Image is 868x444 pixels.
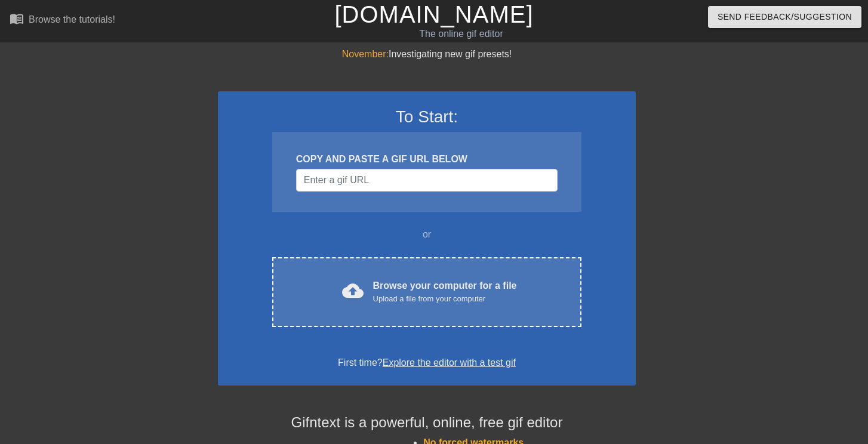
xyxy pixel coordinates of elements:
[373,279,517,305] div: Browse your computer for a file
[233,107,620,127] h3: To Start:
[383,357,516,368] a: Explore the editor with a test gif
[708,6,861,28] button: Send Feedback/Suggestion
[249,227,605,242] div: or
[233,356,620,370] div: First time?
[296,27,627,41] div: The online gif editor
[334,1,533,27] a: [DOMAIN_NAME]
[29,14,115,24] div: Browse the tutorials!
[373,293,517,305] div: Upload a file from your computer
[296,152,558,166] div: COPY AND PASTE A GIF URL BELOW
[718,10,852,24] span: Send Feedback/Suggestion
[10,11,24,26] span: menu_book
[218,47,636,61] div: Investigating new gif presets!
[342,280,364,301] span: cloud_upload
[342,49,389,59] span: November:
[296,169,558,192] input: Username
[218,414,636,431] h4: Gifntext is a powerful, online, free gif editor
[10,11,115,30] a: Browse the tutorials!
